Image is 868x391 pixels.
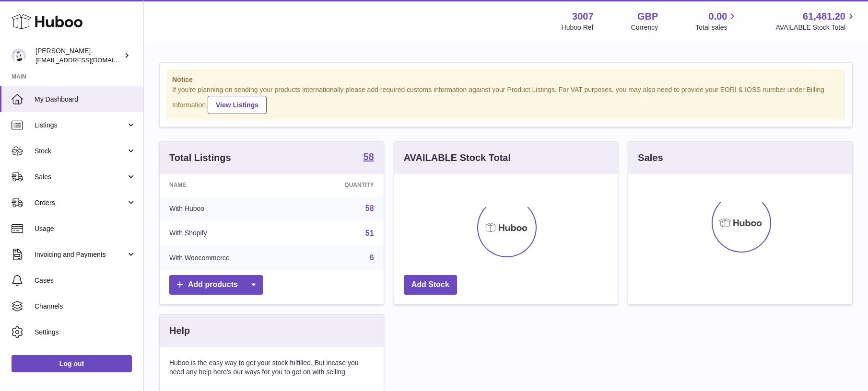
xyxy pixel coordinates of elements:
td: With Huboo [160,196,299,221]
strong: GBP [637,10,658,23]
span: My Dashboard [35,95,136,104]
div: Currency [631,23,658,32]
a: View Listings [208,96,267,114]
div: Huboo Ref [562,23,594,32]
h3: Sales [638,151,663,164]
span: Total sales [695,23,738,32]
div: [PERSON_NAME] [35,46,122,65]
span: 0.00 [709,10,727,23]
a: 6 [370,253,374,262]
span: Usage [35,224,136,233]
a: 58 [365,204,374,212]
a: 0.00 Total sales [695,10,738,32]
span: AVAILABLE Stock Total [775,23,856,32]
strong: 3007 [572,10,594,23]
h3: AVAILABLE Stock Total [404,151,511,164]
th: Quantity [299,174,384,196]
td: With Shopify [160,221,299,246]
a: 51 [365,229,374,237]
strong: 58 [363,152,374,161]
span: Sales [35,172,126,182]
h3: Help [169,324,190,337]
a: Log out [12,355,132,372]
img: bevmay@maysama.com [12,48,26,63]
th: Name [160,174,299,196]
a: 61,481.20 AVAILABLE Stock Total [775,10,856,32]
span: Listings [35,121,126,130]
p: Huboo is the easy way to get your stock fulfilled. But incase you need any help here's our ways f... [169,358,374,377]
span: [EMAIL_ADDRESS][DOMAIN_NAME] [35,56,141,64]
strong: Notice [172,75,840,84]
span: Stock [35,147,126,156]
div: If you're planning on sending your products internationally please add required customs informati... [172,85,840,114]
span: Settings [35,328,136,337]
span: Cases [35,276,136,285]
span: Invoicing and Payments [35,250,126,259]
a: 58 [363,152,374,163]
span: Orders [35,198,126,207]
a: Add Stock [404,275,457,295]
span: 61,481.20 [803,10,845,23]
a: Add products [169,275,263,295]
h3: Total Listings [169,151,231,164]
span: Channels [35,302,136,311]
td: With Woocommerce [160,245,299,270]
